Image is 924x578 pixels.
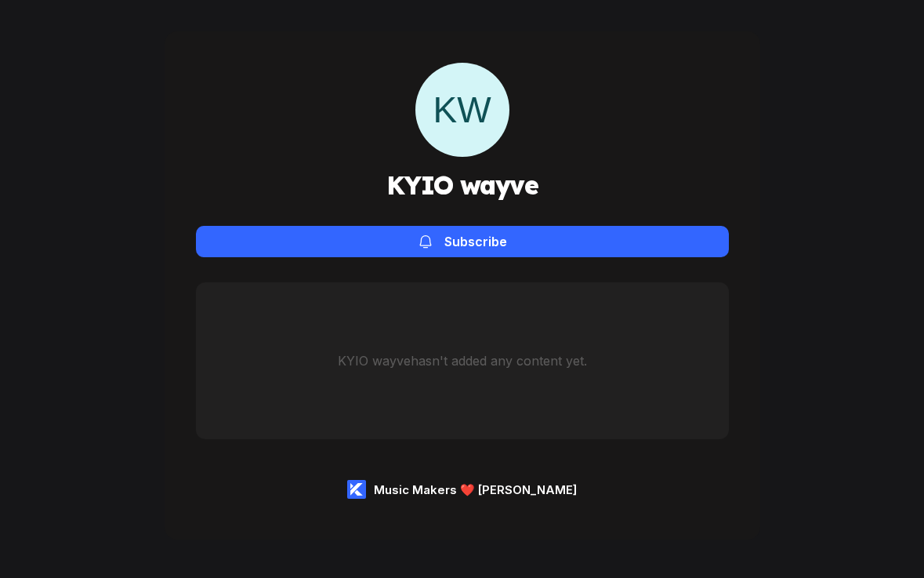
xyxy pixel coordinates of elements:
div: KYIO wayve hasn't added any content yet. [338,353,587,369]
button: Subscribe [196,226,729,257]
h1: KYIO wayve [386,169,538,201]
span: KW [415,63,509,157]
div: KYIO wayve [415,63,509,157]
a: Music Makers ❤️ [PERSON_NAME] [347,480,577,499]
div: Music Makers ❤️ [PERSON_NAME] [374,482,577,497]
div: Subscribe [444,234,507,249]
